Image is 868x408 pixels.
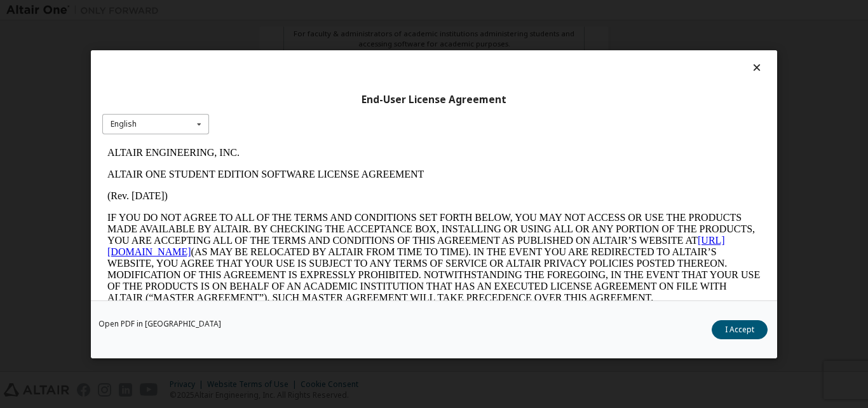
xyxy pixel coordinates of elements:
[712,320,768,339] button: I Accept
[5,172,658,218] p: This Altair One Student Edition Software License Agreement (“Agreement”) is between Altair Engine...
[5,70,658,162] p: IF YOU DO NOT AGREE TO ALL OF THE TERMS AND CONDITIONS SET FORTH BELOW, YOU MAY NOT ACCESS OR USE...
[98,320,221,327] a: Open PDF in [GEOGRAPHIC_DATA]
[111,120,137,128] div: English
[102,93,766,106] div: End-User License Agreement
[5,93,623,115] a: [URL][DOMAIN_NAME]
[5,27,658,38] p: ALTAIR ONE STUDENT EDITION SOFTWARE LICENSE AGREEMENT
[5,48,658,60] p: (Rev. [DATE])
[5,5,658,17] p: ALTAIR ENGINEERING, INC.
